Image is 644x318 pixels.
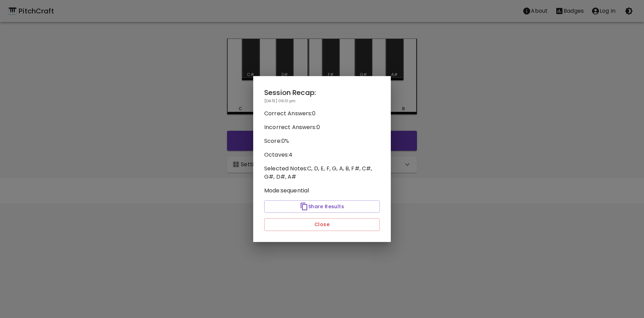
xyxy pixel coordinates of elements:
[264,87,380,98] h2: Session Recap:
[264,137,380,145] p: Score: 0 %
[264,98,380,104] p: [DATE] 09:31 pm
[264,109,380,118] p: Correct Answers: 0
[264,123,380,131] p: Incorrect Answers: 0
[264,200,380,213] button: Share Results
[264,165,380,181] p: Selected Notes: C, D, E, F, G, A, B, F#, C#, G#, D#, A#
[264,187,380,195] p: Mode: sequential
[264,151,380,159] p: Octaves: 4
[264,218,380,231] button: Close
